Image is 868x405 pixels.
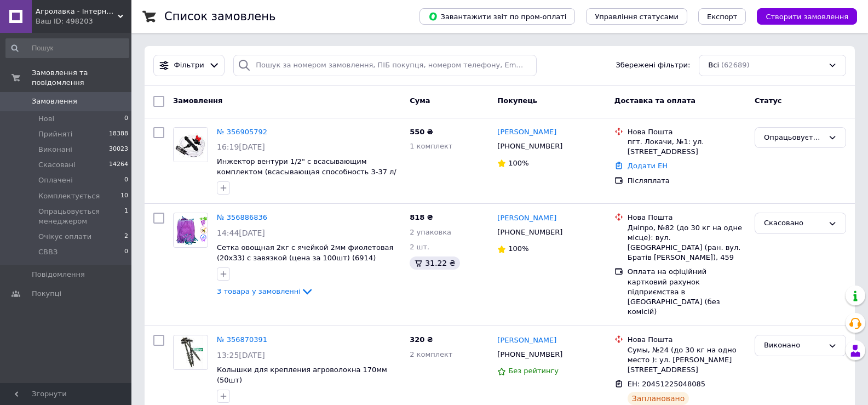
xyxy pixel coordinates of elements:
[109,160,128,170] span: 14264
[497,96,537,105] span: Покупець
[217,335,267,344] a: № 356870391
[174,215,208,246] img: Фото товару
[124,114,128,124] span: 0
[628,213,746,223] div: Нова Пошта
[109,145,128,155] span: 30023
[495,139,565,153] div: [PHONE_NUMBER]
[628,176,746,186] div: Післяплата
[428,12,566,21] span: Завантажити звіт по пром-оплаті
[124,207,128,226] span: 1
[508,244,528,253] span: 100%
[38,145,72,155] span: Виконані
[124,247,128,257] span: 0
[109,129,128,139] span: 18388
[173,335,208,370] a: Фото товару
[628,137,746,157] div: пгт. Локачи, №1: ул. [STREET_ADDRESS]
[38,129,72,139] span: Прийняті
[124,175,128,185] span: 0
[38,175,73,185] span: Оплачені
[495,347,565,362] div: [PHONE_NUMBER]
[410,350,452,358] span: 2 комплект
[410,128,433,136] span: 550 ₴
[178,335,204,369] img: Фото товару
[217,366,387,384] a: Колышки для крепления агроволокна 170мм (50шт)
[164,10,275,23] h1: Список замовлень
[36,7,118,16] span: Агролавка - Інтернет-магазин
[419,8,575,25] button: Завантажити звіт по пром-оплаті
[508,159,528,167] span: 100%
[38,232,91,242] span: Очікує оплати
[628,392,689,405] div: Заплановано
[746,12,857,20] a: Створити замовлення
[508,367,559,375] span: Без рейтингу
[120,191,128,201] span: 10
[173,96,222,105] span: Замовлення
[217,128,267,136] a: № 356905792
[628,127,746,137] div: Нова Пошта
[410,142,452,150] span: 1 комплект
[217,351,265,360] span: 13:25[DATE]
[174,60,204,71] span: Фільтри
[721,61,750,69] span: (62689)
[173,213,208,248] a: Фото товару
[586,8,687,25] button: Управління статусами
[616,60,690,71] span: Збережені фільтри:
[708,60,719,71] span: Всі
[38,247,58,257] span: СВВЗ
[217,157,396,186] a: Инжектор вентури 1/2" с всасывающим комплектом (всасывающая способность 3-37 л/ч)
[497,127,556,138] a: [PERSON_NAME]
[38,207,124,226] span: Опрацьовується менеджером
[410,335,433,344] span: 320 ₴
[497,213,556,224] a: [PERSON_NAME]
[628,335,746,345] div: Нова Пошта
[36,16,131,26] div: Ваш ID: 498203
[32,68,131,88] span: Замовлення та повідомлення
[764,340,824,351] div: Виконано
[628,223,746,263] div: Дніпро, №82 (до 30 кг на одне місце): вул. [GEOGRAPHIC_DATA] (ран. вул. Братів [PERSON_NAME]), 459
[5,38,129,58] input: Пошук
[755,96,782,105] span: Статус
[628,267,746,317] div: Оплата на офіційний картковий рахунок підприємства в [GEOGRAPHIC_DATA] (без комісій)
[38,191,100,201] span: Комплектується
[32,270,85,279] span: Повідомлення
[174,128,208,162] img: Фото товару
[707,13,738,21] span: Експорт
[497,335,556,346] a: [PERSON_NAME]
[217,243,393,262] a: Сетка овощная 2кг с ячейкой 2мм фиолетовая (20х33) с завязкой (цена за 100шт) (6914)
[595,13,679,21] span: Управління статусами
[628,162,668,170] a: Додати ЕН
[410,256,459,270] div: 31.22 ₴
[410,228,451,236] span: 2 упаковка
[217,287,314,295] a: 3 товара у замовленні
[217,229,265,237] span: 14:44[DATE]
[628,345,746,375] div: Сумы, №24 (до 30 кг на одно место ): ул. [PERSON_NAME][STREET_ADDRESS]
[217,142,265,151] span: 16:19[DATE]
[410,213,433,221] span: 818 ₴
[495,225,565,239] div: [PHONE_NUMBER]
[217,213,267,221] a: № 356886836
[32,289,61,299] span: Покупці
[410,243,429,251] span: 2 шт.
[32,96,77,106] span: Замовлення
[124,232,128,242] span: 2
[628,380,705,388] span: ЕН: 20451225048085
[217,287,301,295] span: 3 товара у замовленні
[38,114,54,124] span: Нові
[614,96,695,105] span: Доставка та оплата
[233,55,536,76] input: Пошук за номером замовлення, ПІБ покупця, номером телефону, Email, номером накладної
[764,132,824,144] div: Опрацьовується менеджером
[766,13,848,21] span: Створити замовлення
[757,8,857,25] button: Створити замовлення
[410,96,430,105] span: Cума
[764,218,824,229] div: Скасовано
[173,127,208,162] a: Фото товару
[38,160,76,170] span: Скасовані
[698,8,746,25] button: Експорт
